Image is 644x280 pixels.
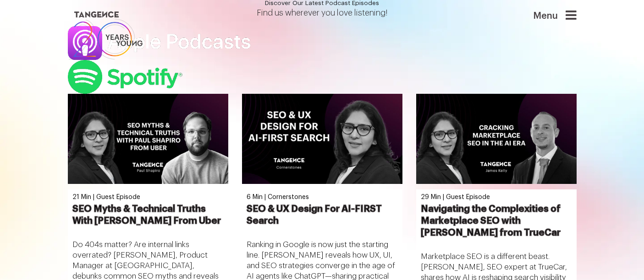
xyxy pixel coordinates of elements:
img: SEO-UX-DESIGN-FOR-AI-FIRST-SEARCH.jpg [242,94,402,184]
span: | [93,194,94,200]
span: Guest Episode [446,194,490,200]
span: Guest Episode [96,194,140,200]
span: 6 Min [247,194,263,200]
a: SEO & UX Design For AI-FIRST Search [247,203,398,227]
img: CRACKING-MARKETPLACE-SEO-IN-THE-AI-ERA-1.jpg [416,94,577,184]
img: podcast3.png [68,60,182,94]
span: 21 Min [72,194,91,200]
img: SEO-MYTHS-TECHNICAL-TRUTHS-WITH-PAUL-SHAPIRO-FROM-UBER.jpg [68,94,228,184]
a: Navigating the Complexities of Marketplace SEO with [PERSON_NAME] from TrueCar [421,203,572,239]
span: 29 Min [421,194,441,200]
a: SEO Myths & Technical Truths With [PERSON_NAME] From Uber [72,203,224,227]
span: | [264,194,266,200]
img: logo SVG [68,9,144,62]
span: | [443,194,444,200]
span: Cornerstones [268,194,309,200]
